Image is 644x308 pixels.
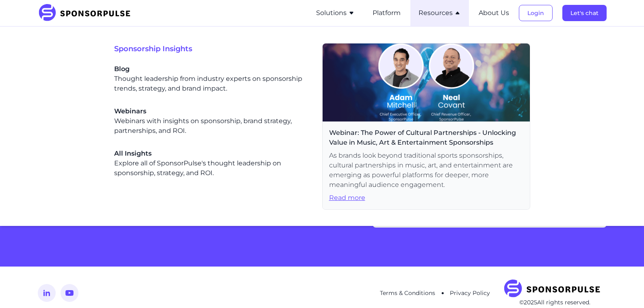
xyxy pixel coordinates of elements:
a: Login [519,9,553,17]
span: Webinars [114,106,309,116]
button: Let's chat [562,5,607,21]
a: Webinar: The Power of Cultural Partnerships - Unlocking Value in Music, Art & Entertainment Spons... [322,43,530,210]
span: Read more [329,193,523,203]
div: Explore all of SponsorPulse's thought leadership on sponsorship, strategy, and ROI. [114,149,309,178]
button: Platform [373,8,401,18]
img: Webinar header image [323,43,530,121]
img: SponsorPulse [503,280,607,298]
button: Solutions [316,8,355,18]
img: YouTube [61,284,78,302]
div: Thought leadership from industry experts on sponsorship trends, strategy, and brand impact. [114,64,309,93]
a: Privacy Policy [450,289,490,297]
div: Webinars with insights on sponsorship, brand strategy, partnerships, and ROI. [114,106,309,136]
button: Login [519,5,553,21]
span: Webinar: The Power of Cultural Partnerships - Unlocking Value in Music, Art & Entertainment Spons... [329,128,523,147]
a: All InsightsExplore all of SponsorPulse's thought leadership on sponsorship, strategy, and ROI. [114,149,309,178]
button: Resources [418,8,461,18]
a: BlogThought leadership from industry experts on sponsorship trends, strategy, and brand impact. [114,64,309,93]
a: Terms & Conditions [380,289,435,297]
button: About Us [479,8,509,18]
span: All Insights [114,149,309,158]
img: LinkedIn [38,284,56,302]
a: WebinarsWebinars with insights on sponsorship, brand strategy, partnerships, and ROI. [114,106,309,136]
img: SponsorPulse [38,4,137,22]
span: As brands look beyond traditional sports sponsorships, cultural partnerships in music, art, and e... [329,151,523,190]
iframe: Chat Widget [603,269,644,308]
a: About Us [479,9,509,17]
a: Let's chat [562,9,607,17]
p: © 2025 All rights reserved. [503,298,607,306]
a: Platform [373,9,401,17]
span: Blog [114,64,309,74]
span: Sponsorship Insights [114,43,322,54]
